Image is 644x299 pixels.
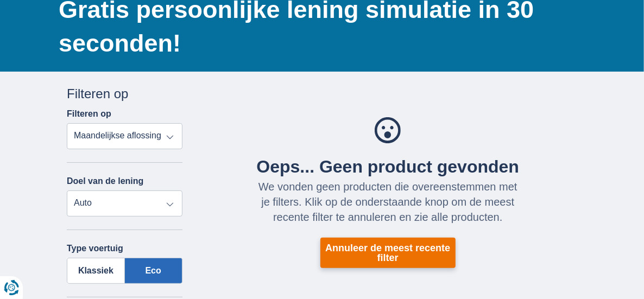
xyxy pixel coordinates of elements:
[67,109,111,119] label: Filteren op
[375,117,401,143] img: Oeps... Geen product gevonden
[125,258,182,284] label: Eco
[255,179,520,225] div: We vonden geen producten die overeenstemmen met je filters. Klik op de onderstaande knop om de me...
[255,156,520,177] div: Oeps... Geen product gevonden
[67,258,125,284] label: Klassiek
[320,238,456,268] button: Annuleer de meest recente filter
[67,244,123,253] label: Type voertuig
[67,85,182,103] div: Filteren op
[67,176,143,186] label: Doel van de lening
